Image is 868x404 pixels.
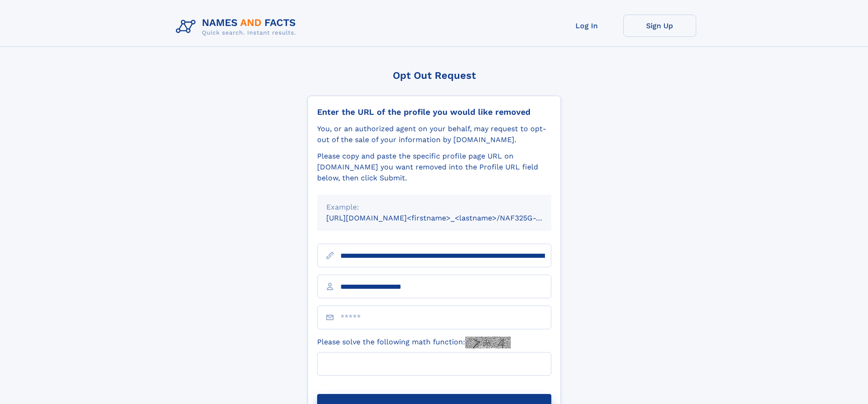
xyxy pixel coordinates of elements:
[317,337,511,348] label: Please solve the following math function:
[550,15,623,37] a: Log In
[308,70,561,81] div: Opt Out Request
[623,15,696,37] a: Sign Up
[317,151,551,184] div: Please copy and paste the specific profile page URL on [DOMAIN_NAME] you want removed into the Pr...
[317,123,551,145] div: You, or an authorized agent on your behalf, may request to opt-out of the sale of your informatio...
[317,107,551,117] div: Enter the URL of the profile you would like removed
[172,15,303,39] img: Logo Names and Facts
[326,214,569,222] small: [URL][DOMAIN_NAME]<firstname>_<lastname>/NAF325G-xxxxxxxx
[326,202,542,213] div: Example:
